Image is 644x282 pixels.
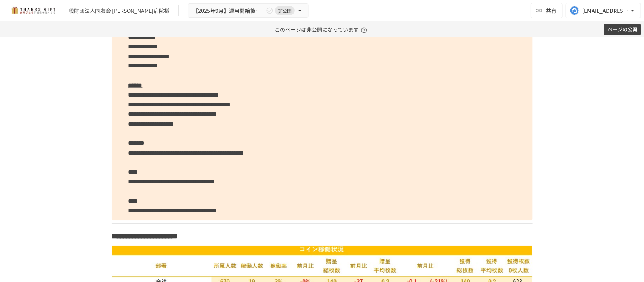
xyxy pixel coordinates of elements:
span: 非公開 [275,7,295,15]
div: [EMAIL_ADDRESS][DOMAIN_NAME] [582,6,629,15]
button: 【2025年9月】運用開始後振り返りミーティング非公開 [188,3,309,18]
div: 一般財団法人同友会 [PERSON_NAME]病院様 [63,7,169,15]
button: [EMAIL_ADDRESS][DOMAIN_NAME] [566,3,641,18]
span: 【2025年9月】運用開始後振り返りミーティング [193,6,264,15]
button: ページの公開 [604,24,641,35]
button: 共有 [531,3,563,18]
span: 共有 [546,6,556,15]
img: mMP1OxWUAhQbsRWCurg7vIHe5HqDpP7qZo7fRoNLXQh [9,5,57,17]
p: このページは非公開になっています [275,21,369,37]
